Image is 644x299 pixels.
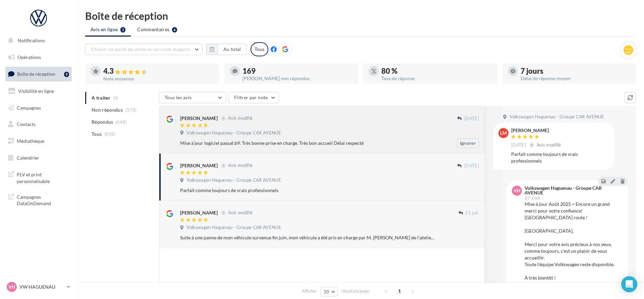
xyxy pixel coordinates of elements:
span: [DATE] [464,116,479,122]
span: 1 [394,286,405,296]
button: Notifications [4,34,70,48]
span: Visibilité en ligne [18,88,54,94]
span: Médiathèque [17,138,44,144]
div: Volkswagen Haguenau - Groupe CAR AVENUE [525,186,621,195]
a: Médiathèque [4,134,73,148]
span: Avis modifié [228,210,253,216]
div: 7 jours [521,67,631,75]
div: [PERSON_NAME] [180,162,218,169]
div: [PERSON_NAME] [180,115,218,122]
span: Volkswagen Haguenau - Groupe CAR AVENUE [186,130,281,136]
div: [PERSON_NAME] non répondus [243,76,353,81]
div: Tous [251,42,268,56]
button: 10 [321,287,338,296]
span: (668) [116,119,127,125]
a: VH VW HAGUENAU [5,281,72,293]
div: 4.3 [103,67,214,75]
span: [DATE] [511,142,526,148]
div: Suite à une panne de mon véhicule survenue fin juin, mon véhicule a été pris en charge par M. [PE... [180,234,435,241]
span: VH [8,284,15,290]
span: Volkswagen Haguenau - Groupe CAR AVENUE [186,177,281,183]
span: Avis modifié [537,142,561,147]
span: 20 août [525,196,540,200]
span: Non répondus [92,107,123,113]
span: Campagnes DataOnDemand [17,192,69,207]
span: (838) [104,131,116,137]
p: VW HAGUENAU [19,284,64,290]
a: Contacts [4,117,73,131]
span: [DATE] [464,163,479,169]
div: Parfait comme toujours de vrais professionnels [180,187,435,194]
span: Notifications [18,38,45,43]
span: résultats/page [341,288,369,294]
button: Au total [206,44,247,55]
a: Opérations [4,50,73,64]
span: Avis modifié [228,163,253,168]
div: Open Intercom Messenger [621,276,637,292]
a: PLV et print personnalisable [4,167,73,187]
a: Boîte de réception9 [4,67,73,81]
div: 80 % [381,67,492,75]
div: Taux de réponse [381,76,492,81]
a: Visibilité en ligne [4,84,73,98]
div: [PERSON_NAME] [511,128,562,133]
div: Note moyenne [103,76,214,81]
span: Répondus [92,119,113,125]
span: Volkswagen Haguenau - Groupe CAR AVENUE [186,225,281,231]
span: lm [500,130,507,136]
span: Choisir un point de vente ou un code magasin [91,46,190,52]
span: Tous les avis [165,95,192,100]
button: Filtrer par note [228,92,279,103]
a: Campagnes [4,101,73,115]
span: Calendrier [17,155,39,161]
span: (170) [125,107,137,113]
button: Au total [218,44,247,55]
div: [PERSON_NAME] [180,210,218,216]
a: Campagnes DataOnDemand [4,190,73,210]
span: Avis modifié [228,116,253,121]
button: Tous les avis [159,92,226,103]
div: Délai de réponse moyen [521,76,631,81]
span: 10 [324,289,329,294]
span: VH [514,187,521,194]
span: Afficher [302,288,317,294]
div: 6 [172,27,177,33]
span: Campagnes [17,105,41,110]
span: Opérations [17,54,41,60]
div: 169 [243,67,353,75]
a: Calendrier [4,151,73,165]
span: Contacts [17,121,36,127]
span: 21 juil. [465,210,479,216]
span: Boîte de réception [17,71,55,77]
div: 9 [64,72,69,77]
div: Boîte de réception [85,11,636,21]
button: Ignorer [457,138,479,148]
div: Parfait comme toujours de vrais professionnels [511,151,609,164]
span: PLV et print personnalisable [17,170,69,184]
div: Mise à jour logiciel passat b9. Très bonne prise en charge. Très bon accueil Délai respecté [180,140,435,146]
span: Tous [92,131,102,137]
button: Choisir un point de vente ou un code magasin [85,44,203,55]
span: Commentaires [137,26,169,33]
span: Volkswagen Haguenau - Groupe CAR AVENUE [509,114,604,120]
